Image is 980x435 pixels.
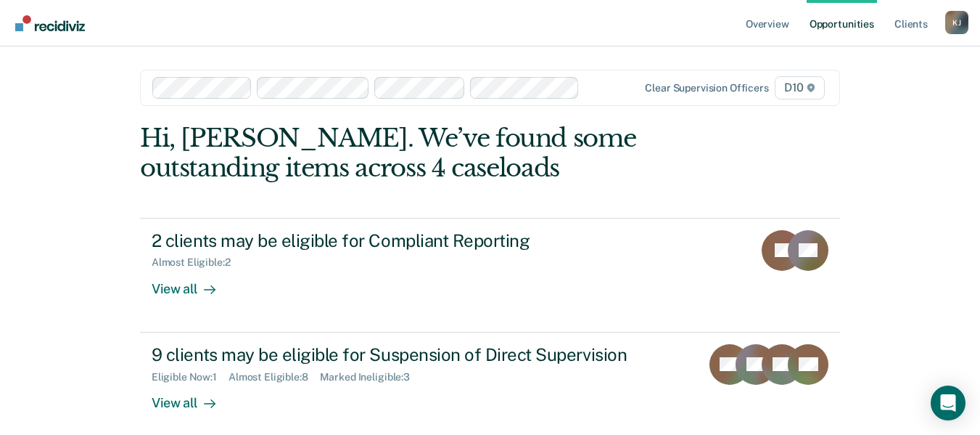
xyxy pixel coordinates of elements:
div: View all [152,269,233,297]
div: Marked Ineligible : 3 [320,371,421,383]
div: Eligible Now : 1 [152,371,228,383]
span: D10 [775,76,825,99]
div: Almost Eligible : 2 [152,256,242,269]
div: Almost Eligible : 8 [228,371,320,383]
div: 9 clients may be eligible for Suspension of Direct Supervision [152,344,661,365]
div: Clear supervision officers [645,82,768,94]
div: View all [152,383,233,411]
img: Recidiviz [15,15,85,31]
button: Profile dropdown button [945,11,968,34]
div: Hi, [PERSON_NAME]. We’ve found some outstanding items across 4 caseloads [140,123,700,183]
div: K J [945,11,968,34]
a: 2 clients may be eligible for Compliant ReportingAlmost Eligible:2View all [140,218,840,333]
div: Open Intercom Messenger [931,386,965,420]
div: 2 clients may be eligible for Compliant Reporting [152,230,661,251]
